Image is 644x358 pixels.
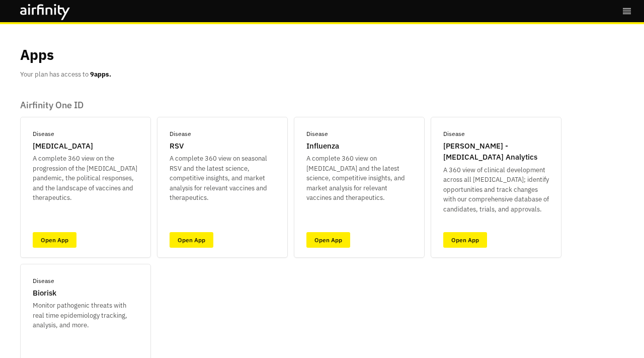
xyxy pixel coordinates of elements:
[33,288,56,299] p: Biorisk
[20,44,54,65] p: Apps
[306,140,339,152] p: Influenza
[170,232,213,248] a: Open App
[20,69,111,80] p: Your plan has access to
[33,301,138,330] p: Monitor pathogenic threats with real time epidemiology tracking, analysis, and more.
[306,232,350,248] a: Open App
[170,140,184,152] p: RSV
[443,129,465,138] p: Disease
[33,154,138,203] p: A complete 360 view on the progression of the [MEDICAL_DATA] pandemic, the political responses, a...
[306,129,328,138] p: Disease
[170,154,275,203] p: A complete 360 view on seasonal RSV and the latest science, competitive insights, and market anal...
[33,232,76,248] a: Open App
[33,140,93,152] p: [MEDICAL_DATA]
[33,129,54,138] p: Disease
[170,129,191,138] p: Disease
[306,154,412,203] p: A complete 360 view on [MEDICAL_DATA] and the latest science, competitive insights, and market an...
[443,140,549,163] p: [PERSON_NAME] - [MEDICAL_DATA] Analytics
[20,100,624,111] p: Airfinity One ID
[443,165,549,214] p: A 360 view of clinical development across all [MEDICAL_DATA]; identify opportunities and track ch...
[90,70,111,79] b: 9 apps.
[443,232,487,248] a: Open App
[33,276,54,285] p: Disease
